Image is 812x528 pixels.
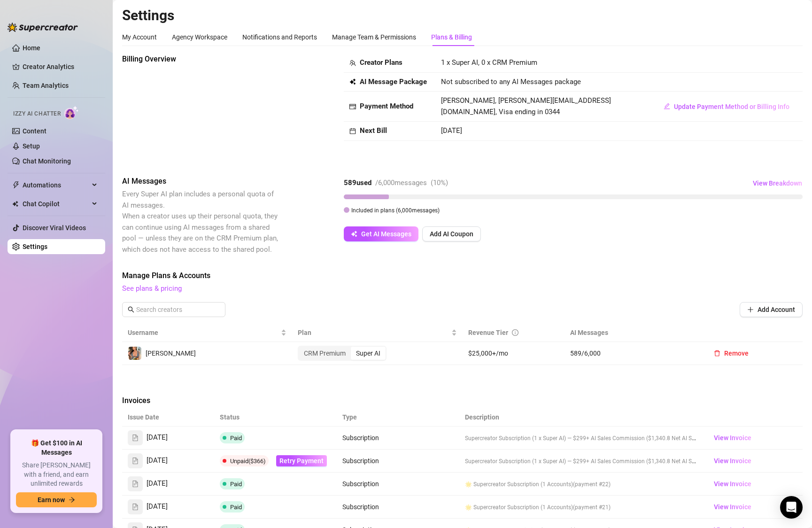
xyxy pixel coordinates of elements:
[132,481,139,487] span: file-text
[674,103,789,110] span: Update Payment Method or Billing Info
[132,458,139,464] span: file-text
[64,106,79,119] img: AI Chatter
[23,178,89,193] span: Automations
[69,497,75,503] span: arrow-right
[740,302,803,317] button: Add Account
[780,496,803,519] div: Open Intercom Messenger
[146,349,196,357] span: [PERSON_NAME]
[122,395,280,406] span: Invoices
[349,128,356,134] span: calendar
[570,348,695,358] span: 589 / 6,000
[147,432,168,443] span: [DATE]
[132,435,139,441] span: file-text
[710,432,755,443] a: View Invoice
[714,479,751,489] span: View Invoice
[122,7,803,24] h2: Settings
[344,226,418,241] button: Get AI Messages
[706,346,756,361] button: Remove
[710,478,755,489] a: View Invoice
[122,32,157,42] div: My Account
[468,329,508,336] span: Revenue Tier
[16,439,97,457] span: 🎁 Get $100 in AI Messages
[23,44,40,52] a: Home
[230,458,266,465] span: Unpaid ($366)
[441,126,462,135] span: [DATE]
[714,350,720,357] span: delete
[714,502,751,512] span: View Invoice
[349,103,356,110] span: credit-card
[230,504,242,511] span: Paid
[586,434,776,442] span: + AI Sales Commission ($1,340.8 Net AI Sales × 5% Commission) — $67.04
[714,456,751,466] span: View Invoice
[351,207,440,214] span: Included in plans ( 6,000 messages)
[122,176,280,187] span: AI Messages
[23,157,71,165] a: Chat Monitoring
[147,478,168,489] span: [DATE]
[276,455,327,466] button: Retry Payment
[512,329,518,336] span: info-circle
[23,243,47,250] a: Settings
[465,435,586,442] span: Supercreator Subscription (1 x Super AI) — $299
[279,457,324,465] span: Retry Payment
[147,455,168,466] span: [DATE]
[230,435,242,442] span: Paid
[16,461,97,489] span: Share [PERSON_NAME] with a friend, and earn unlimited rewards
[724,349,749,357] span: Remove
[23,224,86,232] a: Discover Viral Videos
[342,480,379,488] span: Subscription
[747,306,754,313] span: plus
[441,77,581,88] span: Not subscribed to any AI Messages package
[758,306,795,313] span: Add Account
[23,59,98,74] a: Creator Analytics
[422,226,481,241] button: Add AI Coupon
[465,458,586,465] span: Supercreator Subscription (1 x Super AI) — $299
[753,179,802,187] span: View Breakdown
[342,434,379,442] span: Subscription
[136,304,212,315] input: Search creators
[360,126,387,135] strong: Next Bill
[361,230,411,238] span: Get AI Messages
[459,408,704,427] th: Description
[342,503,379,511] span: Subscription
[8,23,78,32] img: logo-BBDzfeDw.svg
[23,82,69,89] a: Team Analytics
[122,324,292,342] th: Username
[465,504,573,511] span: 🌟 Supercreator Subscription (1 Accounts)
[431,179,448,187] span: ( 10 %)
[351,347,386,360] div: Super AI
[664,103,670,109] span: edit
[23,142,40,150] a: Setup
[292,324,462,342] th: Plan
[431,32,472,42] div: Plans & Billing
[441,58,537,67] span: 1 x Super AI, 0 x CRM Premium
[360,102,413,110] strong: Payment Method
[128,347,141,360] img: Linda
[23,196,89,211] span: Chat Copilot
[710,501,755,512] a: View Invoice
[13,109,61,118] span: Izzy AI Chatter
[12,181,20,189] span: thunderbolt
[122,190,278,254] span: Every Super AI plan includes a personal quota of AI messages. When a creator uses up their person...
[298,346,387,361] div: segmented control
[172,32,227,42] div: Agency Workspace
[332,32,416,42] div: Manage Team & Permissions
[360,58,402,67] strong: Creator Plans
[342,457,379,465] span: Subscription
[710,455,755,466] a: View Invoice
[441,96,611,116] span: [PERSON_NAME], [PERSON_NAME][EMAIL_ADDRESS][DOMAIN_NAME], Visa ending in 0344
[298,327,449,338] span: Plan
[349,60,356,66] span: team
[299,347,351,360] div: CRM Premium
[573,504,611,511] span: (payment #21)
[23,127,46,135] a: Content
[430,230,473,238] span: Add AI Coupon
[465,481,573,488] span: 🌟 Supercreator Subscription (1 Accounts)
[214,408,337,427] th: Status
[230,481,242,488] span: Paid
[122,270,803,281] span: Manage Plans & Accounts
[122,408,214,427] th: Issue Date
[656,99,797,114] button: Update Payment Method or Billing Info
[337,408,398,427] th: Type
[122,54,280,65] span: Billing Overview
[586,457,776,465] span: + AI Sales Commission ($1,340.8 Net AI Sales × 5% Commission) — $67.04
